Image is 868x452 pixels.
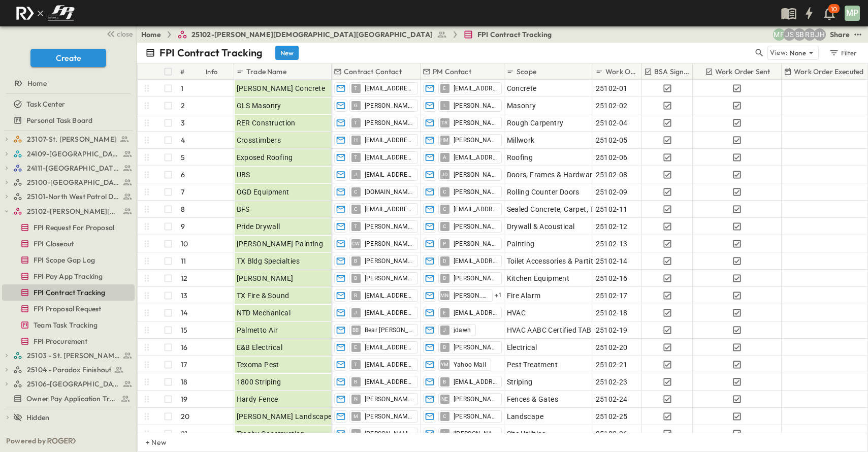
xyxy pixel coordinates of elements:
[507,135,535,145] span: Millwork
[365,119,413,127] span: [PERSON_NAME][EMAIL_ADDRESS][DOMAIN_NAME]
[354,295,357,296] span: R
[443,312,446,313] span: E
[354,157,357,157] span: T
[206,57,218,86] div: Info
[507,290,541,301] span: Fire Alarm
[477,29,552,40] span: FPI Contract Tracking
[507,377,533,387] span: Striping
[596,239,628,249] span: 25102-13
[507,342,537,352] span: Electrical
[354,88,357,88] span: T
[441,364,449,365] span: YM
[507,394,559,404] span: Fences & Gates
[34,255,95,265] span: FPI Scope Gap Log
[27,191,120,202] span: 25101-North West Patrol Division
[237,360,279,370] span: Texoma Pest
[13,348,133,363] a: 25103 - St. [PERSON_NAME] Phase 2
[181,429,187,439] p: 21
[2,174,135,190] div: 25100-Vanguard Prep Schooltest
[596,83,628,93] span: 25102-01
[237,325,278,335] span: Palmetto Air
[354,105,358,106] span: G
[365,171,413,179] span: [EMAIL_ADDRESS][DOMAIN_NAME]
[237,429,305,439] span: Trophy Construction
[34,222,114,233] span: FPI Request For Proposal
[365,412,413,421] span: [PERSON_NAME][EMAIL_ADDRESS][DOMAIN_NAME]
[13,132,133,146] a: 23107-St. [PERSON_NAME]
[454,343,497,351] span: [PERSON_NAME][EMAIL_ADDRESS][PERSON_NAME][DOMAIN_NAME]
[507,308,526,318] span: HVAC
[605,67,636,77] p: Work Order #
[596,170,628,180] span: 25102-08
[507,170,597,180] span: Doors, Frames & Hardware
[2,97,133,111] a: Task Center
[354,122,357,123] span: T
[454,136,497,144] span: [PERSON_NAME]
[354,312,357,313] span: J
[27,350,120,361] span: 25103 - St. [PERSON_NAME] Phase 2
[2,252,135,268] div: FPI Scope Gap Logtest
[803,28,816,41] div: Regina Barnett (rbarnett@fpibuilders.com)
[790,48,806,58] p: None
[181,221,185,232] p: 9
[507,118,564,128] span: Rough Carpentry
[2,203,135,219] div: 25102-Christ The Redeemer Anglican Churchtest
[237,377,281,387] span: 1800 Striping
[27,134,117,144] span: 23107-St. [PERSON_NAME]
[354,261,357,261] span: B
[365,430,413,438] span: [PERSON_NAME][EMAIL_ADDRESS][DOMAIN_NAME]
[828,47,857,58] div: Filter
[443,105,446,106] span: L
[26,115,92,125] span: Personal Task Board
[13,377,133,391] a: 25106-St. Andrews Parking Lot
[596,221,628,232] span: 25102-12
[2,188,135,205] div: 25101-North West Patrol Divisiontest
[507,429,546,439] span: Site Utilities
[443,209,446,209] span: C
[237,170,250,180] span: UBS
[365,153,413,162] span: [EMAIL_ADDRESS][DOMAIN_NAME]
[715,67,770,77] p: Work Order Sent
[246,67,286,77] p: Trade Name
[2,268,135,284] div: FPI Pay App Trackingtest
[454,326,471,334] span: jdawn
[365,326,413,334] span: Bear [PERSON_NAME]
[181,187,184,197] p: 7
[454,171,497,179] span: [PERSON_NAME]
[2,392,133,406] a: Owner Pay Application Tracking
[181,308,187,318] p: 14
[783,28,795,41] div: Jesse Sullivan (jsullivan@fpibuilders.com)
[237,152,293,163] span: Exposed Roofing
[352,330,359,330] span: BB
[237,256,300,266] span: TX Bldg Specialties
[596,187,628,197] span: 25102-09
[27,206,120,216] span: 25102-Christ The Redeemer Anglican Church
[27,365,111,375] span: 25104 - Paradox Finishout
[596,308,628,318] span: 25102-18
[507,411,544,422] span: Landscape
[34,304,101,314] span: FPI Proposal Request
[2,362,135,378] div: 25104 - Paradox Finishouttest
[2,391,135,407] div: Owner Pay Application Trackingtest
[159,46,263,60] p: FPI Contract Tracking
[275,46,299,60] button: New
[596,204,628,214] span: 25102-11
[365,188,413,196] span: [DOMAIN_NAME][EMAIL_ADDRESS][DOMAIN_NAME]
[443,381,446,382] span: B
[27,177,120,187] span: 25100-Vanguard Prep School
[443,278,446,278] span: B
[102,26,135,41] button: close
[354,278,357,278] span: B
[237,135,281,145] span: Crosstimbers
[830,29,850,40] div: Share
[365,343,413,351] span: [EMAIL_ADDRESS][DOMAIN_NAME]
[13,161,133,175] a: 24111-[GEOGRAPHIC_DATA]
[181,239,188,249] p: 10
[237,239,324,249] span: [PERSON_NAME] Painting
[454,309,497,317] span: [EMAIL_ADDRESS][DOMAIN_NAME]
[596,101,628,111] span: 25102-02
[793,28,806,41] div: Sterling Barnett (sterling@fpibuilders.com)
[178,63,204,80] div: #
